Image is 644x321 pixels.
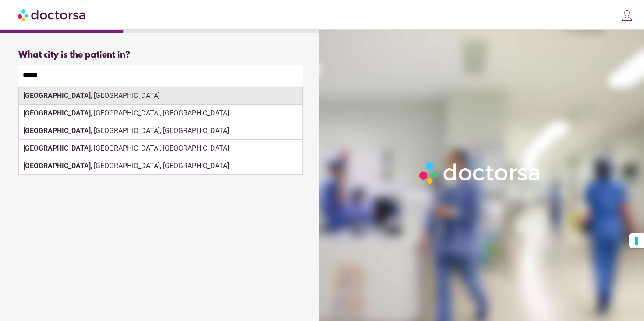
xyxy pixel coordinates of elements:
div: Make sure the city you pick is where you need assistance. [18,86,303,105]
strong: [GEOGRAPHIC_DATA] [23,109,91,117]
button: Your consent preferences for tracking technologies [629,233,644,248]
img: Logo-Doctorsa-trans-White-partial-flat.png [416,158,545,187]
div: , [GEOGRAPHIC_DATA], [GEOGRAPHIC_DATA] [19,122,302,140]
img: icons8-customer-100.png [621,9,633,22]
div: , [GEOGRAPHIC_DATA] [19,87,302,105]
strong: [GEOGRAPHIC_DATA] [23,126,91,135]
div: , [GEOGRAPHIC_DATA], [GEOGRAPHIC_DATA] [19,105,302,122]
strong: [GEOGRAPHIC_DATA] [23,144,91,152]
div: , [GEOGRAPHIC_DATA], [GEOGRAPHIC_DATA] [19,157,302,175]
div: What city is the patient in? [18,50,303,60]
div: , [GEOGRAPHIC_DATA], [GEOGRAPHIC_DATA] [19,140,302,157]
strong: [GEOGRAPHIC_DATA] [23,162,91,170]
strong: [GEOGRAPHIC_DATA] [23,91,91,100]
img: Doctorsa.com [18,5,87,25]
